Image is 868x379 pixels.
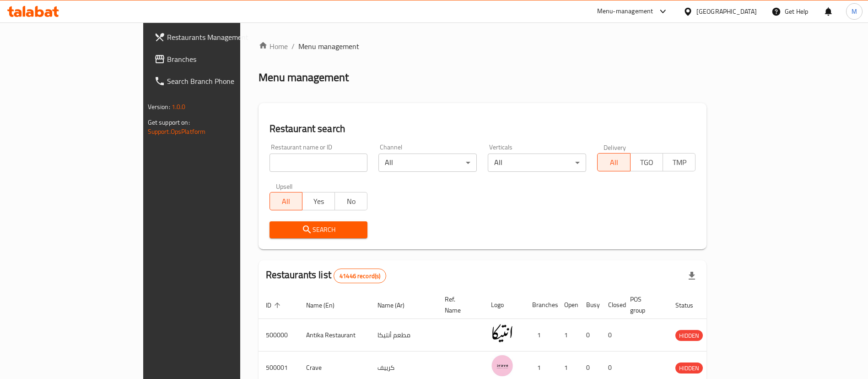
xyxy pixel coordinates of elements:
[147,26,288,48] a: Restaurants Management
[370,319,437,352] td: مطعم أنتيكا
[601,291,623,319] th: Closed
[298,41,359,52] span: Menu management
[259,41,707,52] nav: breadcrumb
[378,154,477,172] div: All
[147,48,288,70] a: Branches
[334,272,386,280] span: 41446 record(s)
[302,192,335,210] button: Yes
[306,195,331,208] span: Yes
[488,154,586,172] div: All
[266,268,387,283] h2: Restaurants list
[270,122,696,136] h2: Restaurant search
[277,224,361,236] span: Search
[276,183,293,189] label: Upsell
[675,300,705,311] span: Status
[604,144,626,150] label: Delivery
[377,300,416,311] span: Name (Ar)
[334,192,367,210] button: No
[630,294,657,316] span: POS group
[270,221,368,238] button: Search
[147,70,288,92] a: Search Branch Phone
[579,319,601,352] td: 0
[557,291,579,319] th: Open
[148,101,170,113] span: Version:
[696,6,757,16] div: [GEOGRAPHIC_DATA]
[259,70,349,85] h2: Menu management
[675,363,703,374] span: HIDDEN
[852,6,857,16] span: M
[167,32,281,43] span: Restaurants Management
[525,319,557,352] td: 1
[557,319,579,352] td: 1
[491,322,514,345] img: Antika Restaurant
[266,300,283,311] span: ID
[445,294,473,316] span: Ref. Name
[579,291,601,319] th: Busy
[601,319,623,352] td: 0
[148,126,206,137] a: Support.OpsPlatform
[270,154,368,172] input: Search for restaurant name or ID..
[675,330,703,341] span: HIDDEN
[601,156,626,169] span: All
[675,330,703,341] div: HIDDEN
[597,153,630,171] button: All
[634,156,659,169] span: TGO
[148,116,190,128] span: Get support on:
[681,265,703,287] div: Export file
[525,291,557,319] th: Branches
[270,192,302,210] button: All
[491,354,514,377] img: Crave
[172,101,186,113] span: 1.0.0
[291,41,295,52] li: /
[630,153,663,171] button: TGO
[597,6,653,17] div: Menu-management
[334,269,386,283] div: Total records count
[306,300,346,311] span: Name (En)
[667,156,692,169] span: TMP
[484,291,525,319] th: Logo
[299,319,370,352] td: Antika Restaurant
[663,153,695,171] button: TMP
[274,195,299,208] span: All
[167,76,281,87] span: Search Branch Phone
[339,195,364,208] span: No
[167,54,281,65] span: Branches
